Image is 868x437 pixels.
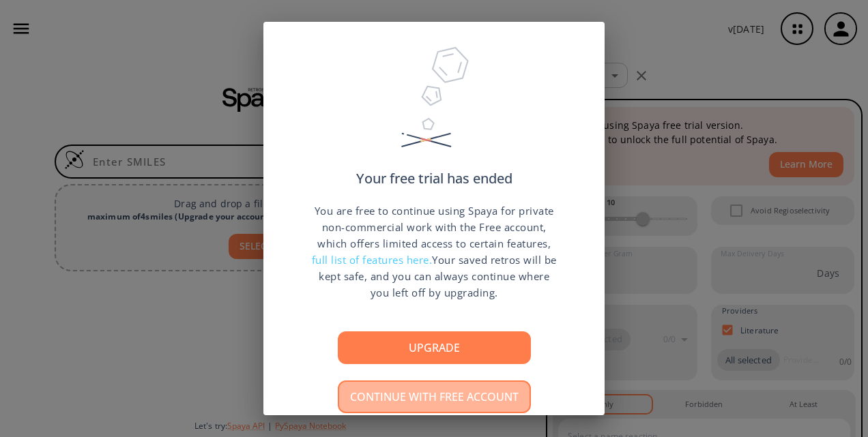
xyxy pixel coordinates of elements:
[312,253,433,267] span: full list of features here.
[311,202,557,301] p: You are free to continue using Spaya for private non-commercial work with the Free account, which...
[338,380,531,413] button: Continue with free account
[395,42,473,172] img: Trial Ended
[356,172,512,185] p: Your free trial has ended
[338,331,531,364] button: Upgrade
